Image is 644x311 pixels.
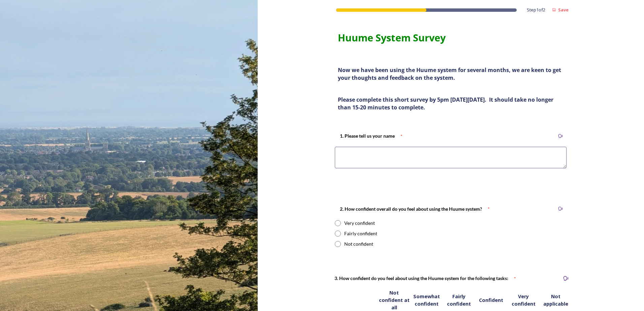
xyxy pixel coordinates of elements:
span: Somewhat confident [410,293,443,307]
span: Fairly confident [443,293,475,307]
div: Very confident [344,219,375,227]
strong: Huume System Survey [338,31,446,44]
div: Fairly confident [344,230,377,237]
strong: Please complete this short survey by 5pm [DATE][DATE]. It should take no longer than 15-20 minute... [338,96,555,111]
span: Very confident [507,293,540,307]
span: Not confident at all [378,289,410,311]
span: Not applicable [540,293,572,307]
span: Confident [479,297,503,304]
strong: Now we have been using the Huume system for several months, we are keen to get your thoughts and ... [338,66,562,81]
strong: 3. How confident do you feel about using the Huume system for the following tasks: [334,275,508,281]
strong: 1. Please tell us your name [340,133,395,139]
div: Not confident [344,240,373,247]
strong: Save [558,7,569,13]
strong: 2. How confident overall do you feel about using the Huume system? [340,206,482,212]
span: Step 1 of 2 [527,7,545,13]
